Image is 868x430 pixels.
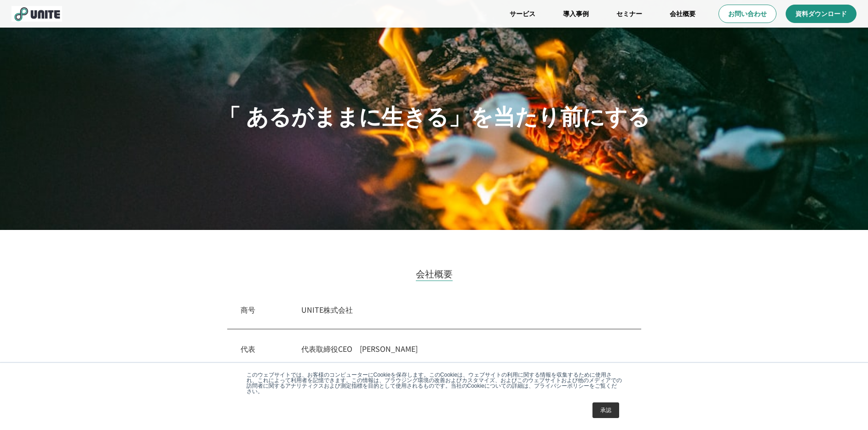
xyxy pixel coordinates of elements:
[241,304,255,315] p: 商号
[786,5,857,23] a: 資料ダウンロード
[416,267,453,281] h2: 会社概要
[301,304,628,315] p: UNITE株式会社
[728,9,767,18] p: お問い合わせ
[247,372,622,394] p: このウェブサイトでは、お客様のコンピューターにCookieを保存します。このCookieは、ウェブサイトの利用に関する情報を収集するために使用され、これによって利用者を記憶できます。この情報は、...
[592,402,619,418] a: 承認
[795,9,847,18] p: 資料ダウンロード
[218,98,650,132] p: 「 あるがままに生きる」を当たり前にする
[719,5,776,23] a: お問い合わせ
[241,343,255,354] p: 代表
[301,343,628,354] p: 代表取締役CEO [PERSON_NAME]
